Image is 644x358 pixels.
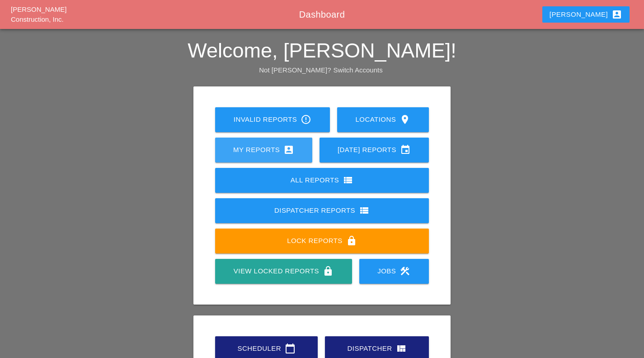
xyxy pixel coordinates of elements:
[396,343,407,354] i: view_quilt
[550,9,622,20] div: [PERSON_NAME]
[230,144,298,155] div: My Reports
[343,175,353,186] i: view_list
[259,66,331,74] span: Not [PERSON_NAME]?
[230,175,414,186] div: All Reports
[400,266,410,277] i: construction
[285,343,296,354] i: calendar_today
[359,205,370,216] i: view_list
[215,198,429,223] a: Dispatcher Reports
[352,114,414,125] div: Locations
[215,107,330,132] a: Invalid Reports
[230,266,337,277] div: View Locked Reports
[359,259,429,284] a: Jobs
[230,343,303,354] div: Scheduler
[346,235,357,246] i: lock
[334,144,414,155] div: [DATE] Reports
[215,138,312,162] a: My Reports
[215,168,429,193] a: All Reports
[283,144,294,155] i: account_box
[334,66,383,74] a: Switch Accounts
[400,114,410,125] i: location_on
[230,235,414,246] div: Lock Reports
[215,259,352,284] a: View Locked Reports
[323,266,334,277] i: lock
[339,343,414,354] div: Dispatcher
[374,266,414,277] div: Jobs
[215,229,429,253] a: Lock Reports
[11,5,66,24] a: [PERSON_NAME] Construction, Inc.
[337,107,429,132] a: Locations
[299,10,345,19] span: Dashboard
[230,114,315,125] div: Invalid Reports
[320,138,429,162] a: [DATE] Reports
[400,144,411,155] i: event
[230,205,414,216] div: Dispatcher Reports
[542,6,630,23] button: [PERSON_NAME]
[611,9,622,20] i: account_box
[301,114,311,125] i: error_outline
